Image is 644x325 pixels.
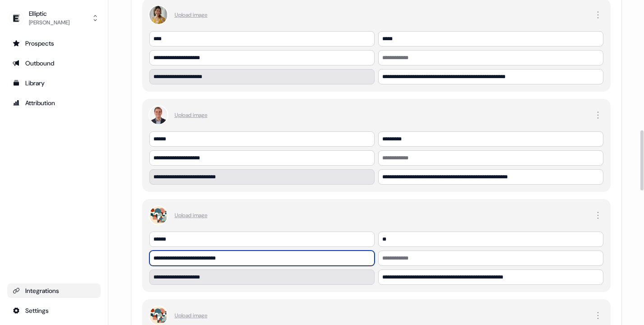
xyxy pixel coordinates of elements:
[29,18,69,27] div: [PERSON_NAME]
[593,110,603,121] button: Mark owner as default
[175,111,208,120] label: Upload image
[7,76,101,90] a: Go to templates
[7,7,101,29] button: Elliptic[PERSON_NAME]
[29,9,69,18] div: Elliptic
[149,106,167,124] img: Account Owner
[149,306,167,325] img: Account Owner
[175,311,208,320] label: Upload image
[7,283,101,298] a: Go to integrations
[149,6,167,24] img: Account Owner
[13,59,95,68] div: Outbound
[7,303,101,318] a: Go to integrations
[13,98,95,107] div: Attribution
[7,56,101,70] a: Go to outbound experience
[13,39,95,48] div: Prospects
[593,210,603,221] button: Mark owner as default
[593,310,603,321] button: Mark owner as default
[13,306,95,315] div: Settings
[7,36,101,51] a: Go to prospects
[149,206,167,224] img: Account Owner
[7,96,101,110] a: Go to attribution
[175,211,208,220] label: Upload image
[175,10,208,19] label: Upload image
[13,79,95,88] div: Library
[593,9,603,20] button: Mark owner as default
[13,286,95,295] div: Integrations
